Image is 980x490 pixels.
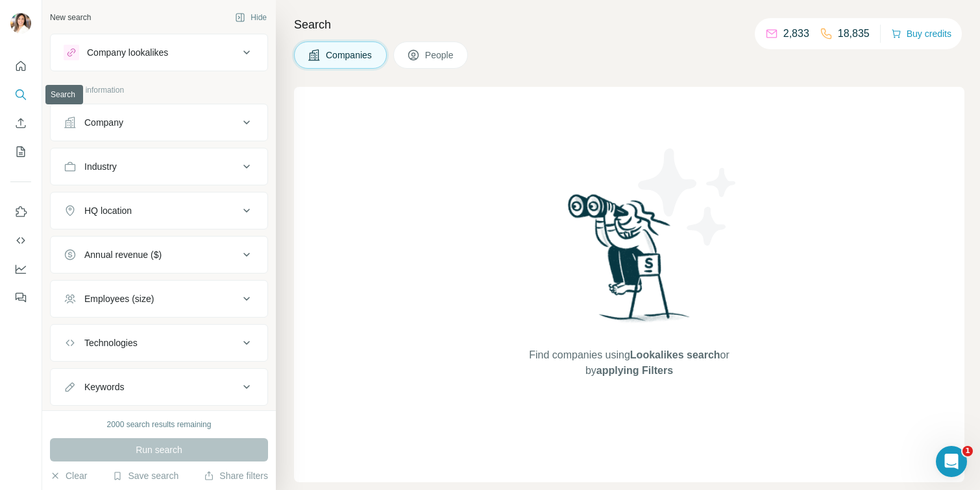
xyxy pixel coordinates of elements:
[10,13,31,34] img: Avatar
[562,191,697,335] img: Surfe Illustration - Woman searching with binoculars
[84,292,154,305] div: Employees (size)
[425,49,455,62] span: People
[50,12,91,23] div: New search
[87,46,168,59] div: Company lookalikes
[10,229,31,252] button: Use Surfe API
[838,26,870,41] p: 18,835
[51,151,267,182] button: Industry
[84,116,123,129] div: Company
[204,469,268,482] button: Share filters
[84,248,162,261] div: Annual revenue ($)
[51,239,267,270] button: Annual revenue ($)
[326,49,373,62] span: Companies
[84,204,132,217] div: HQ location
[50,84,268,96] p: Company information
[51,327,267,358] button: Technologies
[10,54,31,78] button: Quick start
[51,107,267,138] button: Company
[294,16,964,34] h4: Search
[84,160,117,173] div: Industry
[112,469,178,482] button: Save search
[630,349,720,360] span: Lookalikes search
[10,200,31,224] button: Use Surfe on LinkedIn
[51,195,267,226] button: HQ location
[226,8,276,27] button: Hide
[10,286,31,309] button: Feedback
[10,140,31,163] button: My lists
[962,446,973,456] span: 1
[51,371,267,402] button: Keywords
[51,283,267,314] button: Employees (size)
[84,336,138,349] div: Technologies
[525,347,733,379] span: Find companies using or by
[936,446,967,477] iframe: Intercom live chat
[630,139,746,255] img: Surfe Illustration - Stars
[10,83,31,106] button: Search
[596,365,673,376] span: applying Filters
[51,37,267,68] button: Company lookalikes
[50,469,87,482] button: Clear
[891,25,951,43] button: Buy credits
[10,111,31,135] button: Enrich CSV
[10,257,31,281] button: Dashboard
[84,380,124,393] div: Keywords
[107,419,212,430] div: 2000 search results remaining
[783,26,809,41] p: 2,833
